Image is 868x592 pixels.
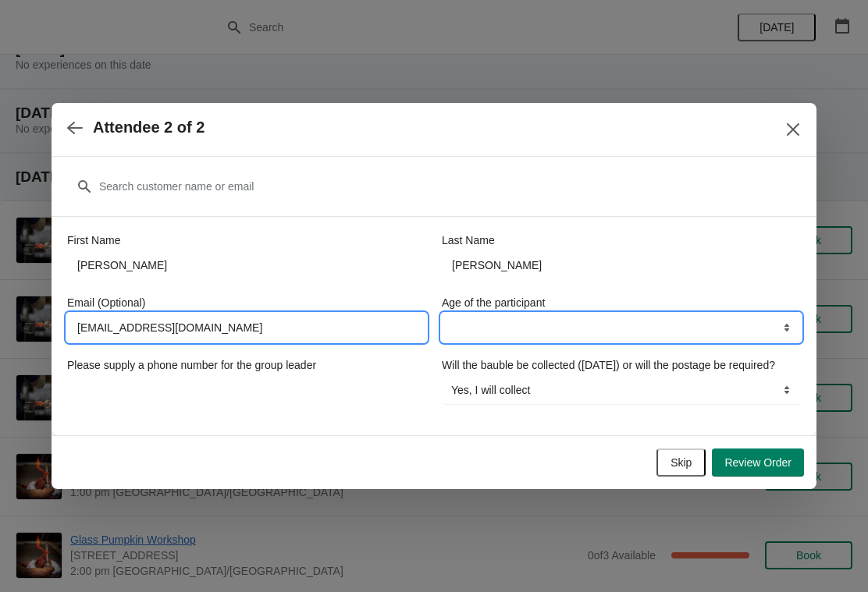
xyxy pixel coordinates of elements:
[93,119,205,136] h2: Attendee 2 of 2
[67,357,316,373] label: Please supply a phone number for the group leader
[67,251,426,279] input: John
[442,357,775,373] label: Will the bauble be collected ([DATE]) or will the postage be required?
[98,172,801,200] input: Search customer name or email
[712,448,804,477] button: Review Order
[671,456,692,469] span: Skip
[442,295,545,310] label: Age of the participant
[67,295,145,310] label: Email (Optional)
[442,232,495,248] label: Last Name
[442,251,801,279] input: Smith
[779,115,807,144] button: Close
[724,456,792,469] span: Review Order
[656,448,706,477] button: Skip
[67,232,120,248] label: First Name
[67,314,426,342] input: Enter your email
